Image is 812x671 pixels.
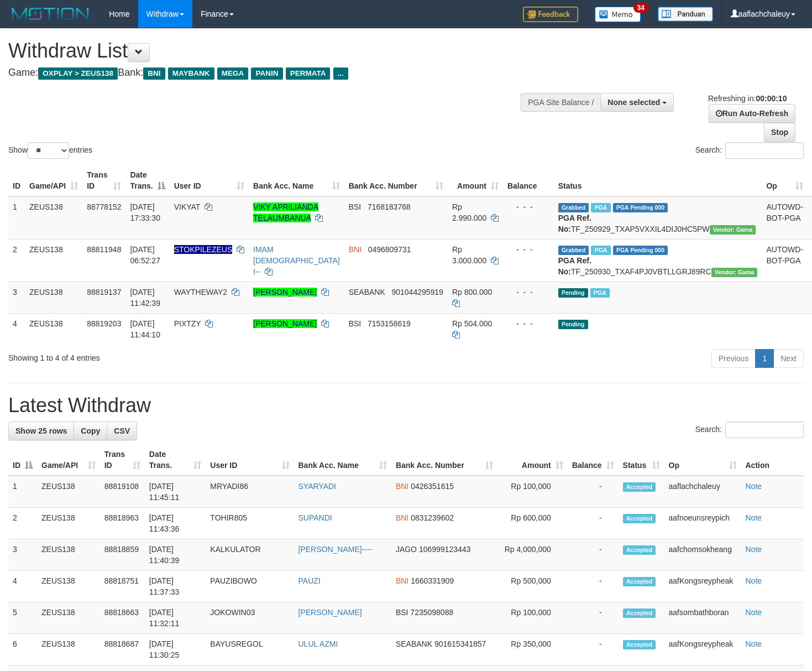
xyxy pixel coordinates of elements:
span: Copy [81,426,100,435]
a: Note [746,482,762,491]
td: aaflachchaleuy [664,476,741,508]
td: 4 [8,571,37,602]
span: BNI [396,576,408,585]
button: None selected [600,93,674,112]
label: Search: [695,422,804,438]
td: 88818859 [100,539,145,571]
span: BNI [349,245,362,254]
span: Copy 0426351615 to clipboard [411,482,454,491]
td: Rp 350,000 [497,634,568,665]
span: BSI [349,319,362,328]
span: Marked by aafsolysreylen [590,288,610,298]
td: - [568,508,619,539]
a: ULUL AZMI [298,639,338,648]
span: Accepted [623,577,656,586]
td: aafchomsokheang [664,539,741,571]
a: PAUZI [298,576,321,585]
span: Rp 504.000 [452,319,492,328]
span: Copy 106999123443 to clipboard [419,545,470,554]
a: Stop [764,123,795,142]
td: - [568,571,619,602]
a: SUPANDI [298,513,332,522]
th: Bank Acc. Name: activate to sort column ascending [249,165,344,196]
th: Balance: activate to sort column ascending [568,444,619,476]
td: 88818663 [100,602,145,634]
span: PANIN [251,67,282,80]
span: MAYBANK [168,67,214,80]
span: MEGA [217,67,249,80]
a: IMAM [DEMOGRAPHIC_DATA] I-- [253,245,340,276]
a: Note [746,576,762,585]
th: Bank Acc. Number: activate to sort column ascending [344,165,448,196]
td: ZEUS138 [37,539,100,571]
a: CSV [107,422,137,440]
a: [PERSON_NAME]---- [298,545,373,554]
div: - - - [507,318,549,329]
a: Show 25 rows [8,422,74,440]
td: Rp 100,000 [497,476,568,508]
th: User ID: activate to sort column ascending [170,165,249,196]
td: [DATE] 11:32:11 [145,602,206,634]
span: Accepted [623,482,656,492]
td: 3 [8,539,37,571]
td: 88818687 [100,634,145,665]
a: Copy [74,422,107,440]
span: Copy 7153158619 to clipboard [368,319,411,328]
span: 88819203 [87,319,121,328]
a: VIKY APRILIANDA TELAUMBANUA [253,202,318,222]
td: Rp 600,000 [497,508,568,539]
label: Search: [695,142,804,159]
span: Grabbed [558,246,589,255]
a: [PERSON_NAME] [253,288,317,297]
span: Pending [558,288,588,298]
a: SYARYADI [298,482,336,491]
td: aafsombathboran [664,602,741,634]
span: Grabbed [558,203,589,212]
h1: Latest Withdraw [8,394,804,417]
th: Bank Acc. Name: activate to sort column ascending [294,444,391,476]
td: Rp 4,000,000 [497,539,568,571]
span: 88819137 [87,288,121,297]
td: 5 [8,602,37,634]
td: TOHIR805 [206,508,294,539]
th: ID: activate to sort column descending [8,444,37,476]
span: Marked by aafchomsokheang [591,203,610,212]
td: Rp 500,000 [497,571,568,602]
img: panduan.png [658,7,713,22]
div: - - - [507,287,549,298]
h4: Game: Bank: [8,67,530,79]
th: Op: activate to sort column ascending [664,444,741,476]
th: Date Trans.: activate to sort column ascending [145,444,206,476]
td: ZEUS138 [37,571,100,602]
td: ZEUS138 [37,634,100,665]
span: ... [333,67,348,80]
td: [DATE] 11:40:39 [145,539,206,571]
td: [DATE] 11:43:36 [145,508,206,539]
span: Rp 3.000.000 [452,245,486,265]
span: Copy 7235098088 to clipboard [410,608,453,617]
a: Run Auto-Refresh [709,104,795,123]
a: Note [746,545,762,554]
th: Amount: activate to sort column ascending [448,165,503,196]
span: 34 [633,3,648,13]
span: 88778152 [87,202,121,211]
td: TF_250930_TXAF4PJ0VBTLLGRJ89RC [554,239,762,282]
span: BNI [143,67,165,80]
span: PGA Pending [613,203,668,212]
span: Copy 7168183768 to clipboard [368,202,411,211]
td: aafnoeunsreypich [664,508,741,539]
div: Showing 1 to 4 of 4 entries [8,348,330,363]
td: 6 [8,634,37,665]
th: Balance [503,165,554,196]
td: - [568,539,619,571]
span: Copy 901615341857 to clipboard [434,639,486,648]
td: KALKULATOR [206,539,294,571]
td: [DATE] 11:45:11 [145,476,206,508]
td: - [568,634,619,665]
td: 88819108 [100,476,145,508]
span: Accepted [623,640,656,649]
span: SEABANK [349,288,385,297]
td: MRYADI86 [206,476,294,508]
span: BNI [396,482,408,491]
th: User ID: activate to sort column ascending [206,444,294,476]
